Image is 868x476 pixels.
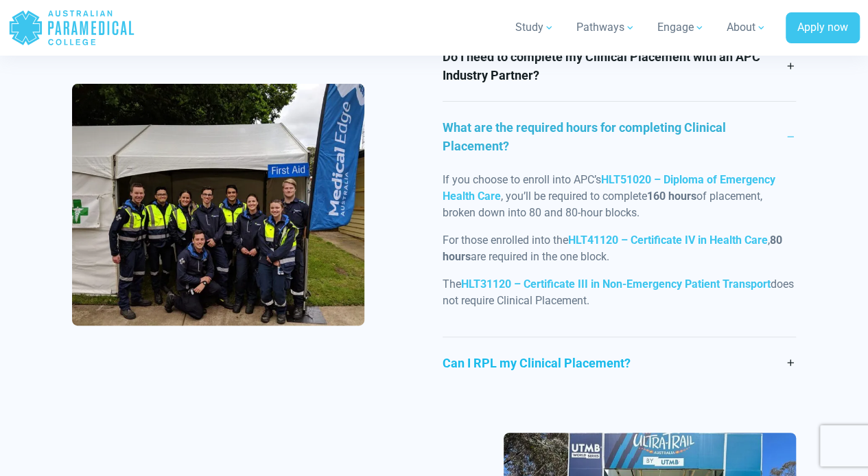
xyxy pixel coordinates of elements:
[647,190,696,203] strong: 160 hours
[443,337,796,389] a: Can I RPL my Clinical Placement?
[568,8,644,47] a: Pathways
[568,234,768,247] a: HLT41120 – Certificate IV in Health Care
[443,234,782,263] span: , are required in the one block.
[443,173,775,203] a: HLT51020 – Diploma of Emergency Health Care
[786,12,860,44] a: Apply now
[443,234,782,263] strong: 80 hours
[507,8,563,47] a: Study
[443,31,796,101] a: Do I need to complete my Clinical Placement with an APC Industry Partner?
[443,277,461,291] span: The
[443,234,568,247] span: For those enrolled into the
[461,277,771,291] a: HLT31120 – Certificate III in Non-Emergency Patient Transport
[443,190,762,219] span: , you’ll be required to complete of placement, broken down into 80 and 80-hour blocks.
[718,8,775,47] a: About
[443,102,796,172] a: What are the required hours for completing Clinical Placement?
[443,173,601,186] span: If you choose to enroll into APC’s
[649,8,713,47] a: Engage
[443,277,794,307] span: does not require Clinical Placement.
[8,5,135,50] a: Australian Paramedical College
